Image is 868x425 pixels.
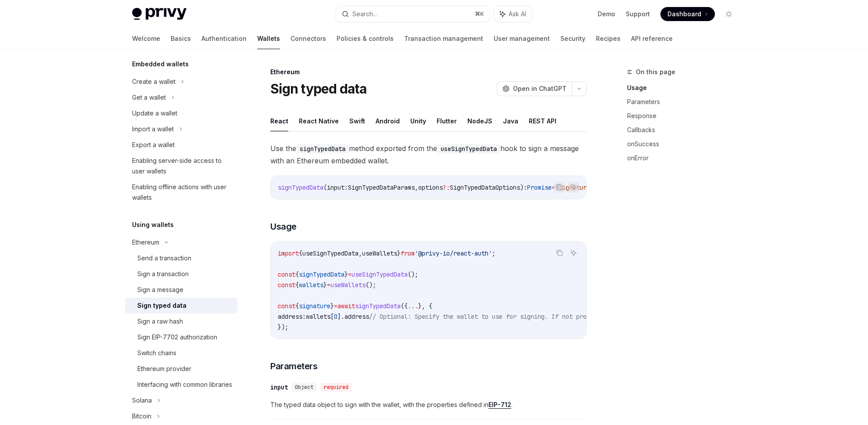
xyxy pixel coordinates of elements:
div: Sign a raw hash [137,316,183,327]
a: Enabling offline actions with user wallets [125,179,237,205]
span: }, { [418,302,432,310]
span: Dashboard [667,10,701,18]
span: (); [408,270,418,278]
span: signTypedData [278,184,323,191]
span: wallets [299,281,323,289]
h1: Sign typed data [270,81,366,97]
span: , [415,184,418,191]
span: < [552,184,555,191]
button: Copy the contents from the code block [554,181,565,193]
span: useSignTypedData [352,270,408,278]
span: signature [299,302,330,310]
a: Ethereum provider [125,361,237,377]
span: address [344,313,369,321]
div: Update a wallet [132,108,177,119]
span: { [295,281,299,289]
button: Ask AI [568,181,579,193]
a: Enabling server-side access to user wallets [125,153,237,179]
a: Export a wallet [125,137,237,153]
button: REST API [529,111,556,131]
a: onError [627,151,743,165]
span: useWallets [330,281,366,289]
button: React [270,111,288,131]
a: onSuccess [627,137,743,151]
a: Connectors [291,28,326,49]
button: Search...⌘K [336,6,489,22]
a: User management [494,28,550,49]
div: required [320,383,352,392]
span: On this page [636,67,675,77]
span: [ [330,313,334,321]
a: Update a wallet [125,105,237,121]
a: Recipes [596,28,621,49]
h5: Embedded wallets [132,59,189,69]
div: Import a wallet [132,124,174,134]
a: Sign a raw hash [125,313,237,329]
span: Usage [270,220,297,233]
button: Ask AI [494,6,532,22]
span: { [295,270,299,278]
div: Sign typed data [137,300,187,311]
button: React Native [299,111,339,131]
span: } [344,270,348,278]
span: signTypedData [355,302,401,310]
div: Enabling server-side access to user wallets [132,155,232,176]
div: Switch chains [137,348,176,358]
span: SignTypedDataOptions [450,184,520,191]
span: useSignTypedData [302,249,359,257]
a: Support [626,10,650,18]
div: Ethereum provider [137,364,191,374]
button: Swift [349,111,365,131]
div: Sign a message [137,285,183,295]
span: ({ [401,302,408,310]
a: Usage [627,81,743,95]
span: (); [366,281,376,289]
button: Flutter [437,111,457,131]
span: }); [278,323,288,331]
span: const [278,302,295,310]
button: Unity [410,111,426,131]
div: Create a wallet [132,76,176,87]
span: Open in ChatGPT [513,84,567,93]
a: Response [627,109,743,123]
a: Sign typed data [125,298,237,313]
span: ]. [337,313,344,321]
span: , [359,249,362,257]
a: Transaction management [404,28,483,49]
span: ... [408,302,418,310]
span: { [295,302,299,310]
button: Java [503,111,518,131]
span: import [278,249,299,257]
span: { [299,249,302,257]
span: Parameters [270,360,317,372]
span: address: [278,313,306,321]
span: const [278,281,295,289]
button: Copy the contents from the code block [554,247,565,259]
span: Object [295,384,313,391]
a: Parameters [627,95,743,109]
span: Ask AI [509,10,526,18]
span: SignTypedDataParams [348,184,415,191]
a: Authentication [201,28,247,49]
span: = [348,270,352,278]
div: Search... [352,9,377,19]
span: options [418,184,443,191]
a: Send a transaction [125,250,237,266]
span: ⌘ K [475,11,484,18]
button: Open in ChatGPT [497,81,572,96]
div: Interfacing with common libraries [137,379,232,390]
a: Policies & controls [337,28,394,49]
a: Sign EIP-7702 authorization [125,329,237,345]
code: signTypedData [296,144,349,154]
div: input [270,383,288,392]
span: ): [520,184,527,191]
div: Ethereum [270,68,587,76]
a: Sign a message [125,282,237,298]
div: Send a transaction [137,253,191,263]
span: } [397,249,401,257]
div: Bitcoin [132,411,151,421]
a: Switch chains [125,345,237,361]
div: Solana [132,395,152,406]
span: signTypedData [299,270,344,278]
span: ; [492,249,495,257]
